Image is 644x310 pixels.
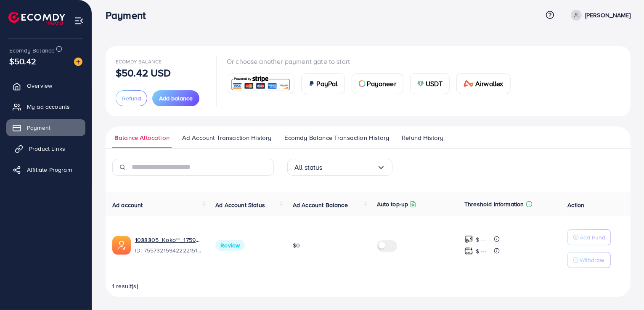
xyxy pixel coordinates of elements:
[456,73,510,94] a: cardAirwallex
[215,201,265,209] span: Ad Account Status
[476,234,486,244] p: $ ---
[294,161,323,174] span: All status
[227,56,517,66] p: Or choose another payment gate to start
[476,246,486,256] p: $ ---
[410,73,450,94] a: cardUSDT
[6,77,85,94] a: Overview
[323,161,377,174] input: Search for option
[359,80,366,87] img: card
[287,159,392,176] div: Search for option
[227,74,294,94] a: card
[567,252,611,268] button: Withdraw
[580,232,605,242] p: Add Fund
[567,201,584,209] span: Action
[284,133,389,142] span: Ecomdy Balance Transaction History
[464,80,474,87] img: card
[367,79,396,89] span: Payoneer
[159,94,193,102] span: Add balance
[402,133,443,142] span: Refund History
[9,55,36,67] span: $50.42
[106,9,152,21] h3: Payment
[293,241,300,250] span: $0
[567,10,631,21] a: [PERSON_NAME]
[585,10,631,20] p: [PERSON_NAME]
[308,80,315,87] img: card
[580,255,604,265] p: Withdraw
[112,282,138,290] span: 1 result(s)
[116,90,147,106] button: Refund
[9,46,55,55] span: Ecomdy Balance
[135,236,202,255] div: <span class='underline'>1033305_Koko**_1759576077427</span></br>7557321594222215185
[426,79,443,89] span: USDT
[112,236,131,255] img: ic-ads-acc.e4c84228.svg
[114,133,170,142] span: Balance Allocation
[475,79,503,89] span: Airwallex
[417,80,424,87] img: card
[6,140,85,157] a: Product Links
[116,58,162,65] span: Ecomdy Balance
[608,272,638,304] iframe: Chat
[6,161,85,178] a: Affiliate Program
[122,94,141,102] span: Refund
[74,16,84,26] img: menu
[464,199,524,209] p: Threshold information
[230,75,292,93] img: card
[182,133,272,142] span: Ad Account Transaction History
[8,12,65,25] img: logo
[29,144,65,153] span: Product Links
[464,247,473,255] img: top-up amount
[377,199,408,209] p: Auto top-up
[116,68,171,78] p: $50.42 USD
[135,246,202,255] span: ID: 7557321594222215185
[135,236,202,244] a: 1033305_Koko**_1759576077427
[27,102,70,111] span: My ad accounts
[352,73,403,94] a: cardPayoneer
[74,58,82,66] img: image
[27,166,72,174] span: Affiliate Program
[293,201,348,209] span: Ad Account Balance
[301,73,345,94] a: cardPayPal
[567,229,611,245] button: Add Fund
[317,79,338,89] span: PayPal
[112,201,143,209] span: Ad account
[215,240,245,251] span: Review
[6,98,85,115] a: My ad accounts
[6,119,85,136] a: Payment
[27,123,50,132] span: Payment
[27,81,52,90] span: Overview
[152,90,199,106] button: Add balance
[464,235,473,244] img: top-up amount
